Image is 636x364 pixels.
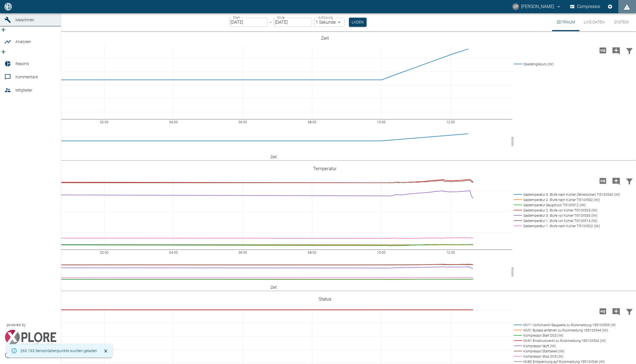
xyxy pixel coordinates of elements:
[623,174,636,188] button: Daten filtern
[15,75,38,79] span: Kommentare
[623,304,636,318] button: Daten filtern
[569,2,602,12] button: Compressor
[596,47,609,53] span: Hohe Auflösung
[4,3,12,10] img: logo
[596,178,609,183] span: Hohe Auflösung
[233,15,240,20] label: Start
[596,308,609,314] span: Hohe Auflösung
[277,15,285,20] label: Ende
[15,61,29,66] span: Reports
[552,13,579,31] button: Zeitraum
[512,2,562,12] button: christoph.palm@neuman-esser.com
[314,18,344,27] div: 1 Sekunde
[102,347,110,355] button: Schließen
[20,346,97,356] div: 260.193 Sensordatenpunkte wurden geladen
[269,19,272,25] p: –
[609,174,623,188] button: Kommentar hinzufügen
[7,322,26,328] span: powered by
[623,43,636,58] button: Daten filtern
[15,88,32,92] span: Mitglieder
[605,2,615,12] button: Einstellungen
[349,18,367,27] button: Laden
[274,18,312,27] input: DD.MM.YYYY
[512,3,519,10] div: CP
[579,13,609,31] button: Live-Daten
[4,330,57,346] img: Xplore Logo
[15,39,31,44] span: Analysen
[609,13,634,31] button: System
[523,193,620,197] text: Gastemperatur 3. Stufe nach Kühler (fehlersicher) TI510X540 (IW)
[318,15,333,20] label: Auflösung
[609,43,623,58] button: Kommentar hinzufügen
[229,18,267,27] input: DD.MM.YYYY
[609,304,623,318] button: Kommentar hinzufügen
[15,18,34,22] span: Maschinen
